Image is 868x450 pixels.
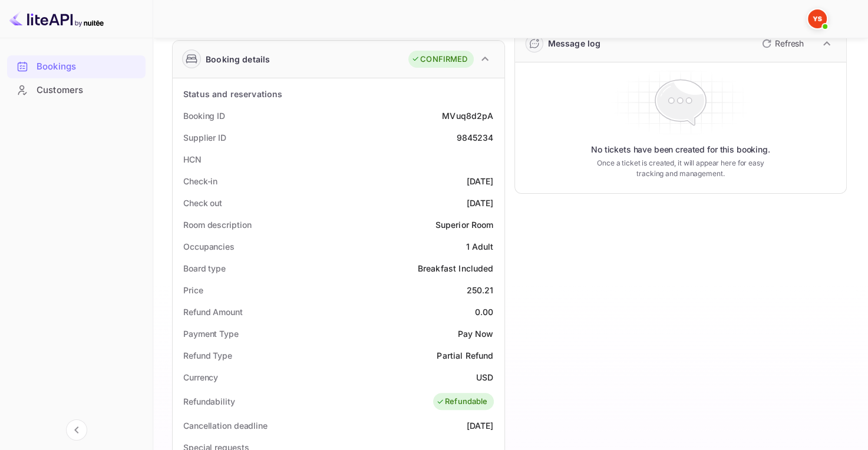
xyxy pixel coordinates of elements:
ya-tr-span: Refresh [775,38,804,48]
ya-tr-span: Booking ID [183,111,225,121]
button: Collapse navigation [66,419,87,441]
ya-tr-span: Status and reservations [183,89,282,99]
div: [DATE] [467,419,494,432]
div: [DATE] [467,175,494,187]
ya-tr-span: Occupancies [183,241,235,252]
ya-tr-span: Refund Type [183,350,232,360]
ya-tr-span: Bookings [37,60,76,74]
ya-tr-span: HCN [183,154,202,164]
ya-tr-span: Payment Type [183,329,239,339]
div: 9845234 [456,131,493,144]
ya-tr-span: Check-in [183,176,217,186]
ya-tr-span: Supplier ID [183,133,226,143]
div: 0.00 [475,306,494,318]
ya-tr-span: CONFIRMED [420,54,467,65]
ya-tr-span: Once a ticket is created, it will appear here for easy tracking and management. [592,158,769,179]
ya-tr-span: Board type [183,263,226,273]
div: [DATE] [467,197,494,209]
a: Customers [7,79,146,101]
img: Yandex Support [808,9,827,28]
ya-tr-span: Check out [183,198,222,208]
ya-tr-span: USD [476,372,493,382]
ya-tr-span: No tickets have been created for this booking. [591,144,770,155]
button: Refresh [755,34,808,53]
div: Bookings [7,55,146,78]
ya-tr-span: Refundability [183,396,235,406]
ya-tr-span: Message log [548,38,601,48]
ya-tr-span: Cancellation deadline [183,421,268,431]
ya-tr-span: Breakfast Included [418,263,494,273]
ya-tr-span: Booking details [206,53,270,65]
ya-tr-span: Refundable [445,396,488,408]
ya-tr-span: Superior Room [435,220,494,230]
ya-tr-span: Customers [37,84,83,97]
ya-tr-span: Currency [183,372,218,382]
ya-tr-span: Price [183,285,203,295]
ya-tr-span: Pay Now [457,329,493,339]
ya-tr-span: MVuq8d2pA [442,111,493,121]
ya-tr-span: Partial Refund [437,350,493,360]
div: Customers [7,79,146,102]
ya-tr-span: Room description [183,220,251,230]
img: LiteAPI logo [9,9,104,28]
div: 250.21 [467,284,494,296]
ya-tr-span: Refund Amount [183,307,243,317]
ya-tr-span: 1 Adult [466,241,493,252]
a: Bookings [7,55,146,77]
